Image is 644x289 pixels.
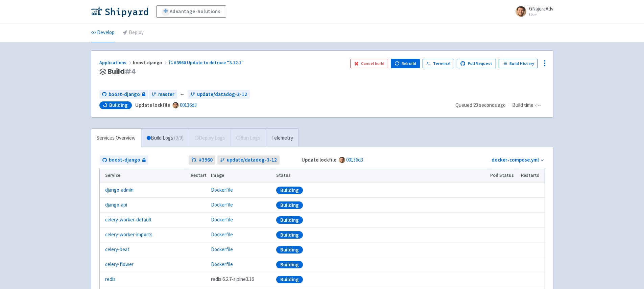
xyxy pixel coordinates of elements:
span: boost-django [109,91,140,98]
a: Telemetry [266,129,299,147]
span: GNajeraAdv [529,5,553,12]
strong: # 3960 [199,156,213,164]
img: Shipyard logo [91,6,148,17]
span: Queued [455,102,506,108]
a: Dockerfile [211,231,233,238]
a: celery-worker-imports [105,231,152,239]
a: Dockerfile [211,216,233,223]
span: update/datadog-3-12 [197,91,247,98]
span: Build [108,68,136,75]
span: # 4 [125,67,136,76]
div: Building [276,187,303,194]
a: Dockerfile [211,246,233,252]
div: Building [276,276,303,283]
th: Restarts [519,168,544,183]
span: Building [109,102,128,109]
a: celery-beat [105,246,129,254]
a: django-api [105,201,127,209]
a: update/datadog-3-12 [188,90,250,99]
span: redis:6.2.7-alpine3.16 [211,275,254,283]
strong: Update lockfile [135,102,170,108]
div: Building [276,231,303,239]
span: boost-django [133,59,168,66]
button: Cancel build [350,59,388,68]
th: Service [100,168,189,183]
a: Build History [499,59,538,68]
a: Dockerfile [211,201,233,208]
a: #3960 [189,155,215,165]
a: Dockerfile [211,187,233,193]
span: ( 9 / 9 ) [174,134,184,142]
div: Building [276,261,303,268]
a: celery-flower [105,261,134,268]
a: Terminal [423,59,454,68]
a: #3960 Update to ddtrace "3.12.1" [168,59,245,66]
small: User [529,13,553,17]
a: update/datadog-3-12 [217,155,280,165]
a: boost-django [99,90,148,99]
div: · [455,101,545,109]
button: Rebuild [391,59,420,68]
span: ← [180,91,185,98]
a: Services Overview [91,129,141,147]
span: update/datadog-3-12 [227,156,277,164]
a: django-admin [105,186,134,194]
a: Deploy [123,23,144,42]
th: Restart [189,168,209,183]
th: Image [209,168,274,183]
a: 00136d3 [346,156,363,163]
div: Building [276,216,303,224]
span: master [158,91,174,98]
a: master [149,90,177,99]
a: docker-compose.yml [492,156,539,163]
a: Develop [91,23,115,42]
a: 00136d3 [180,102,197,108]
a: GNajeraAdv User [511,6,553,17]
th: Status [274,168,488,183]
span: -:-- [535,101,541,109]
a: Dockerfile [211,261,233,267]
a: redis [105,275,116,283]
time: 23 seconds ago [473,102,506,108]
a: Pull Request [457,59,496,68]
div: Building [276,246,303,254]
div: Building [276,201,303,209]
span: Build time [512,101,533,109]
a: boost-django [100,155,148,165]
a: Applications [99,59,133,66]
th: Pod Status [488,168,519,183]
span: boost-django [109,156,140,164]
strong: Update lockfile [302,156,336,163]
a: Advantage-Solutions [156,5,226,18]
a: celery-worker-default [105,216,152,224]
a: Build Logs (9/9) [141,129,189,147]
